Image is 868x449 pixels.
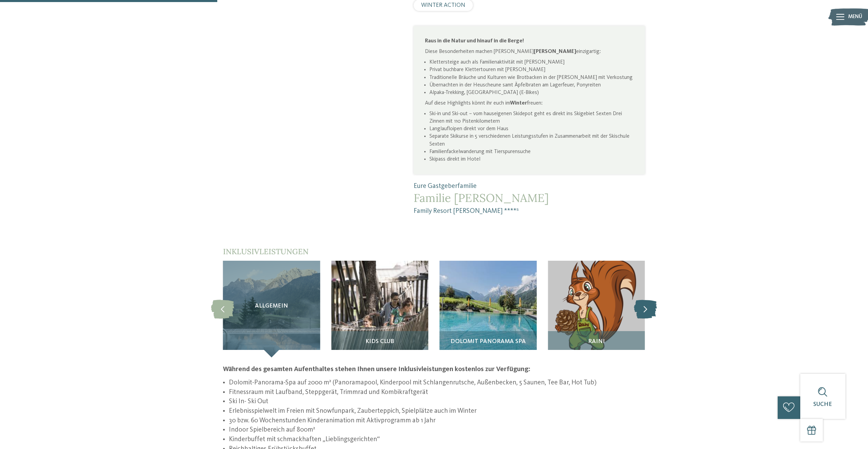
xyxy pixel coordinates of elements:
li: Alpaka-Trekking, [GEOGRAPHIC_DATA] (E-Bikes) [429,89,634,96]
span: RAINI [588,338,605,345]
p: Auf diese Highlights könnt ihr euch im freuen: [425,99,634,107]
li: Dolomit-Panorama-Spa auf 2000 m² (Panoramapool, Kinderpool mit Schlangenrutsche, Außenbecken, 5 S... [229,378,645,388]
span: Suche [813,402,832,407]
span: WINTER ACTION [421,2,465,8]
li: Fitnessraum mit Laufband, Steppgerät, Trimmrad und Kombikraftgerät [229,388,645,397]
li: Ski In- Ski Out [229,397,645,407]
li: Separate Skikurse in 5 verschiedenen Leistungsstufen in Zusammenarbeit mit der Skischule Sexten [429,133,634,148]
span: Dolomit Panorama SPA [451,338,526,345]
img: Unser Familienhotel in Sexten, euer Urlaubszuhause in den Dolomiten [331,261,428,357]
li: Skipass direkt im Hotel [429,155,634,163]
li: Erlebnisspielwelt im Freien mit Snowfunpark, Zauberteppich, Spielplätze auch im Winter [229,407,645,416]
li: Traditionelle Bräuche und Kulturen wie Brotbacken in der [PERSON_NAME] mit Verkostung [429,74,634,81]
span: Familie [PERSON_NAME] [414,191,645,205]
strong: [PERSON_NAME] [534,49,576,54]
span: Eure Gastgeberfamilie [414,182,645,191]
strong: Winter [510,100,527,106]
span: Inklusivleistungen [223,247,309,256]
li: Privat buchbare Klettertouren mit [PERSON_NAME] [429,66,634,73]
li: Indoor Spielbereich auf 800m² [229,425,645,435]
strong: Während des gesamten Aufenthaltes stehen Ihnen unsere Inklusivleistungen kostenlos zur Verfügung: [223,366,530,373]
li: 30 bzw. 60 Wochenstunden Kinderanimation mit Aktivprogramm ab 1 Jahr [229,416,645,426]
strong: Raus in die Natur und hinauf in die Berge! [425,38,524,44]
span: Family Resort [PERSON_NAME] ****ˢ [414,207,645,216]
span: Kids Club [365,338,394,345]
img: Unser Familienhotel in Sexten, euer Urlaubszuhause in den Dolomiten [548,261,645,357]
img: Unser Familienhotel in Sexten, euer Urlaubszuhause in den Dolomiten [440,261,536,357]
span: Allgemein [255,303,288,309]
li: Ski-in und Ski-out – vom hauseigenen Skidepot geht es direkt ins Skigebiet Sexten Drei Zinnen mit... [429,110,634,125]
li: Familienfackelwanderung mit Tierspurensuche [429,148,634,155]
li: Klettersteige auch als Familienaktivität mit [PERSON_NAME] [429,58,634,66]
p: Diese Besonderheiten machen [PERSON_NAME] einzigartig: [425,48,634,55]
li: Kinderbuffet mit schmackhaften „Lieblingsgerichten“ [229,435,645,445]
li: Übernachten in der Heuscheune samt Äpfelbraten am Lagerfeuer, Ponyreiten [429,81,634,89]
li: Langlaufloipen direkt vor dem Haus [429,125,634,133]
